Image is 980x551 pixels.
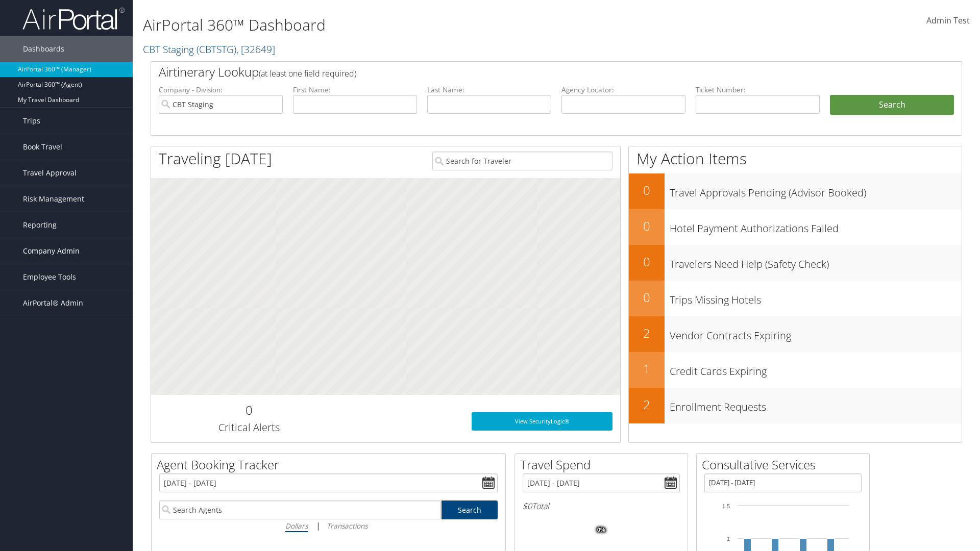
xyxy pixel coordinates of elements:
h2: Airtinerary Lookup [159,63,887,81]
h3: Credit Cards Expiring [670,359,962,379]
a: 0Travel Approvals Pending (Advisor Booked) [629,173,962,209]
h2: Travel Spend [520,456,688,473]
h6: Total [523,500,680,512]
h3: Hotel Payment Authorizations Failed [670,216,962,236]
span: Risk Management [23,186,84,212]
h2: 2 [629,396,665,413]
a: CBT Staging [143,42,275,56]
label: First Name: [293,85,417,95]
span: Company Admin [23,238,80,264]
span: ( CBTSTG ) [197,42,236,56]
a: 0Travelers Need Help (Safety Check) [629,245,962,281]
h3: Enrollment Requests [670,395,962,414]
h2: 2 [629,324,665,342]
span: Book Travel [23,134,62,160]
a: 2Enrollment Requests [629,388,962,423]
h2: Agent Booking Tracker [157,456,505,473]
label: Agency Locator: [561,85,685,95]
h2: 0 [629,217,665,235]
i: Dollars [285,521,308,531]
h3: Critical Alerts [159,420,339,435]
h2: 0 [629,253,665,270]
h3: Trips Missing Hotels [670,288,962,307]
h3: Vendor Contracts Expiring [670,323,962,343]
a: 0Hotel Payment Authorizations Failed [629,209,962,245]
i: Transactions [327,521,367,531]
tspan: 1.5 [722,503,730,509]
h2: 1 [629,360,665,378]
span: Trips [23,108,40,134]
tspan: 1 [727,536,730,542]
a: Search [442,500,498,519]
input: Search Agents [159,500,441,519]
div: | [159,519,498,532]
h2: 0 [629,289,665,306]
label: Last Name: [427,85,551,95]
span: , [ 32649 ] [236,42,275,56]
span: AirPortal® Admin [23,290,83,316]
tspan: 0% [597,527,605,533]
h2: Consultative Services [702,456,869,473]
h2: 0 [629,182,665,199]
a: 2Vendor Contracts Expiring [629,316,962,352]
a: Admin Test [926,5,970,37]
span: $0 [523,500,532,512]
h2: 0 [159,402,339,419]
img: airportal-logo.png [22,7,125,31]
h3: Travelers Need Help (Safety Check) [670,252,962,271]
h3: Travel Approvals Pending (Advisor Booked) [670,181,962,200]
h1: Traveling [DATE] [159,148,272,169]
a: 0Trips Missing Hotels [629,281,962,316]
span: Reporting [23,212,57,238]
span: Travel Approval [23,160,77,186]
span: Dashboards [23,36,64,62]
h1: My Action Items [629,148,962,169]
button: Search [830,95,954,115]
input: Search for Traveler [432,152,612,170]
h1: AirPortal 360™ Dashboard [143,14,694,36]
span: Admin Test [926,15,970,26]
a: View SecurityLogic® [472,412,612,431]
span: (at least one field required) [259,68,356,79]
a: 1Credit Cards Expiring [629,352,962,388]
span: Employee Tools [23,264,76,290]
label: Ticket Number: [696,85,820,95]
label: Company - Division: [159,85,283,95]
